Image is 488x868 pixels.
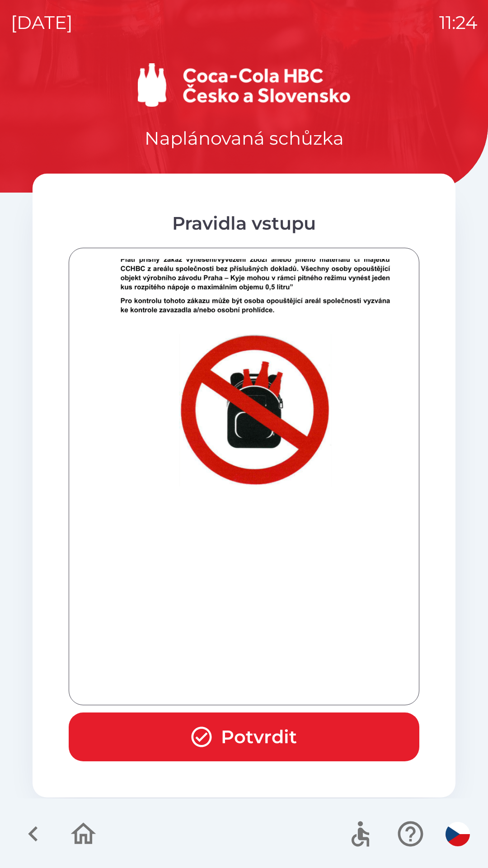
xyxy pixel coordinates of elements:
[69,712,419,761] button: Potvrdit
[69,210,419,237] div: Pravidla vstupu
[446,822,470,846] img: cs flag
[80,215,431,669] img: 8ACAgQIECBAgAABAhkBgZC5whACBAgQIECAAAECf4EBZgLcOhrudfsAAAAASUVORK5CYII=
[33,63,455,107] img: Logo
[145,125,344,152] p: Naplánovaná schůzka
[439,9,477,36] p: 11:24
[11,9,73,36] p: [DATE]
